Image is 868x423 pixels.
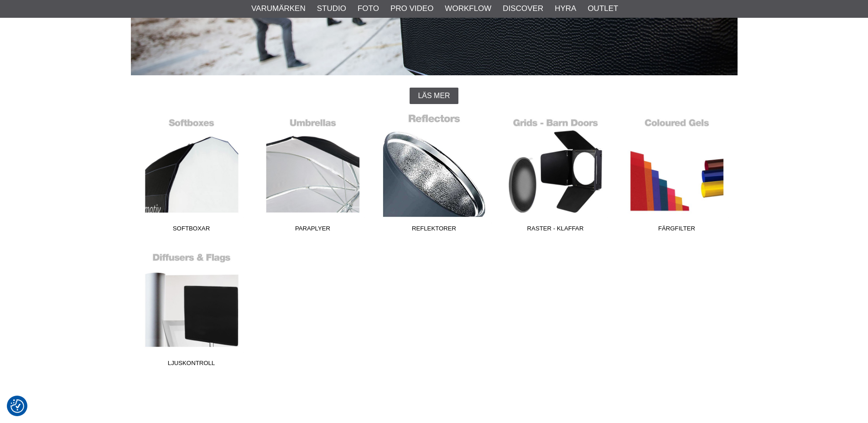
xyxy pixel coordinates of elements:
[131,224,252,236] span: Softboxar
[374,224,495,236] span: Reflektorer
[616,113,738,236] a: Färgfilter
[616,224,738,236] span: Färgfilter
[10,398,24,414] button: Samtyckesinställningar
[131,248,252,371] a: Ljuskontroll
[252,113,374,236] a: Paraplyer
[587,3,618,15] a: Outlet
[445,3,491,15] a: Workflow
[10,399,24,413] img: Revisit consent button
[252,224,374,236] span: Paraplyer
[131,113,252,236] a: Softboxar
[555,3,576,15] a: Hyra
[418,92,450,100] span: Läs mer
[251,3,306,15] a: Varumärken
[495,113,616,236] a: Raster - Klaffar
[503,3,543,15] a: Discover
[374,113,495,236] a: Reflektorer
[317,3,346,15] a: Studio
[495,224,616,236] span: Raster - Klaffar
[390,3,433,15] a: Pro Video
[131,359,252,371] span: Ljuskontroll
[358,3,379,15] a: Foto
